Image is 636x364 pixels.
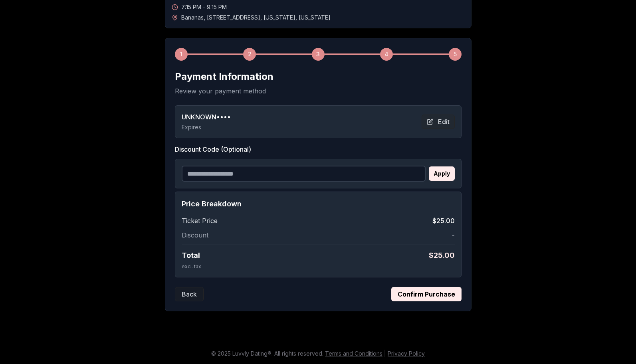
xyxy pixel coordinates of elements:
span: Ticket Price [182,216,218,226]
span: $25.00 [432,216,455,226]
button: Back [175,287,204,301]
p: Review your payment method [175,86,462,96]
span: Total [182,250,200,261]
button: Edit [422,115,455,129]
p: Expires [182,123,231,131]
div: 5 [449,48,462,61]
div: 1 [175,48,188,61]
div: 2 [243,48,256,61]
span: Discount [182,230,208,240]
span: UNKNOWN •••• [182,112,231,122]
span: - [452,230,455,240]
a: Terms and Conditions [325,350,382,357]
span: Bananas , [STREET_ADDRESS] , [US_STATE] , [US_STATE] [181,14,331,22]
span: | [384,350,386,357]
div: 4 [380,48,393,61]
h2: Payment Information [175,70,462,83]
span: excl. tax [182,263,201,269]
span: 7:15 PM - 9:15 PM [181,3,227,11]
button: Apply [429,166,455,181]
span: $ 25.00 [429,250,455,261]
label: Discount Code (Optional) [175,144,462,154]
div: 3 [312,48,325,61]
button: Confirm Purchase [391,287,462,301]
h4: Price Breakdown [182,198,455,210]
a: Privacy Policy [388,350,425,357]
